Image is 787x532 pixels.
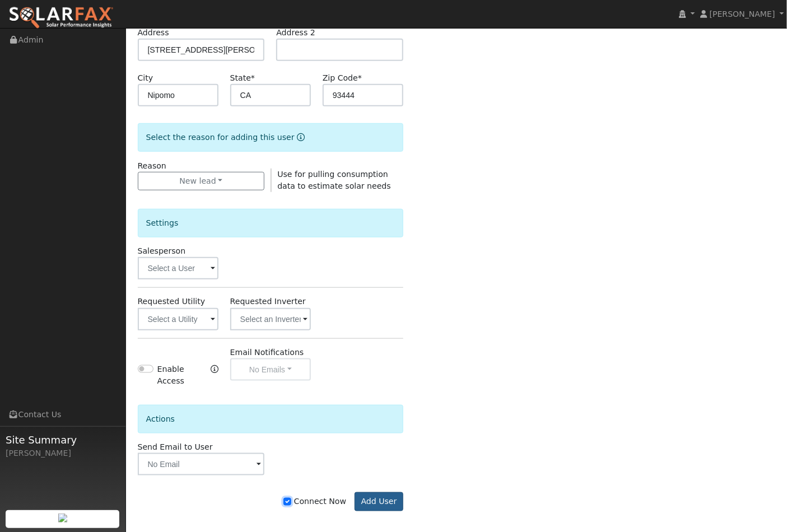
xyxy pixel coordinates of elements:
[323,72,362,84] label: Zip Code
[230,72,255,84] label: State
[138,308,218,330] input: Select a Utility
[283,496,346,507] label: Connect Now
[138,72,153,84] label: City
[6,447,120,459] div: [PERSON_NAME]
[157,363,208,387] label: Enable Access
[138,453,265,475] input: No Email
[710,10,775,18] span: [PERSON_NAME]
[8,6,114,30] img: SolarFax
[138,209,404,237] div: Settings
[138,160,166,172] label: Reason
[358,73,362,82] span: Required
[138,172,265,191] button: New lead
[230,347,304,358] label: Email Notifications
[138,405,404,433] div: Actions
[230,308,311,330] input: Select an Inverter
[355,492,403,511] button: Add User
[138,296,206,307] label: Requested Utility
[138,257,218,279] input: Select a User
[295,133,305,142] a: Reason for new user
[138,245,186,257] label: Salesperson
[6,432,120,447] span: Site Summary
[276,27,315,39] label: Address 2
[138,27,169,39] label: Address
[138,123,404,152] div: Select the reason for adding this user
[277,170,390,190] span: Use for pulling consumption data to estimate solar needs
[138,441,213,453] label: Send Email to User
[251,73,255,82] span: Required
[230,296,306,307] label: Requested Inverter
[283,498,291,506] input: Connect Now
[58,514,67,522] img: retrieve
[211,363,218,388] a: Enable Access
